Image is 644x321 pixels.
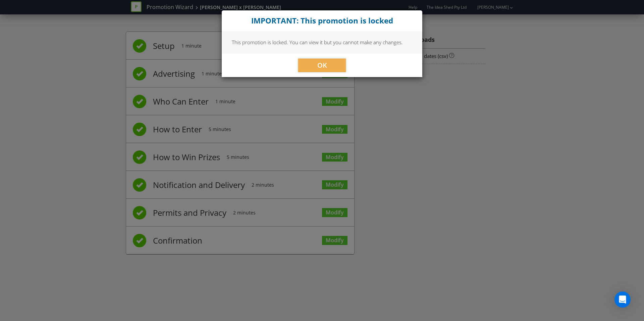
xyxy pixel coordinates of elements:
span: OK [317,61,327,70]
div: Close [222,10,422,31]
strong: IMPORTANT: This promotion is locked [251,15,393,26]
div: Open Intercom Messenger [614,292,631,308]
button: OK [298,59,346,72]
div: This promotion is locked. You can view it but you cannot make any changes. [222,31,422,53]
